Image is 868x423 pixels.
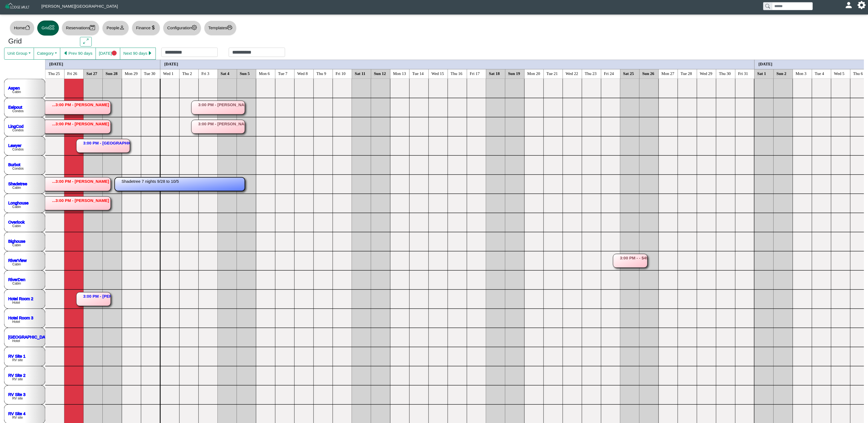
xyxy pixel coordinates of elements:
text: Sat 11 [355,71,366,76]
text: Cabin [12,262,21,266]
a: RV Site 4 [8,411,25,416]
a: Overlook [8,219,25,224]
a: RiverDen [8,277,25,282]
text: Tue 14 [412,71,424,76]
text: Thu 6 [853,71,863,76]
a: RV Site 2 [8,373,25,377]
a: Eelpout [8,105,22,109]
button: caret left fillPrev 90 days [60,48,96,60]
text: Tue 7 [278,71,288,76]
svg: caret left fill [63,51,68,56]
text: Wed 5 [834,71,844,76]
text: Fri 31 [738,71,748,76]
text: Hotel [12,301,20,305]
text: Sun 2 [777,71,786,76]
svg: circle fill [112,51,117,56]
button: Category [34,48,60,60]
text: Sat 18 [489,71,500,76]
text: Tue 30 [144,71,156,76]
text: Cabin [12,186,21,190]
text: Cabin [12,282,21,285]
text: Sun 5 [240,71,250,76]
a: Hotel Room 2 [8,296,33,301]
text: Fri 3 [202,71,209,76]
a: Bighouse [8,239,25,243]
text: Fri 17 [470,71,480,76]
a: LingCod [8,124,24,128]
text: Mon 3 [796,71,807,76]
text: Tue 21 [547,71,558,76]
a: RiverView [8,258,27,262]
text: Hotel [12,339,20,343]
text: Thu 16 [451,71,462,76]
a: Lawyer [8,143,21,147]
a: Burbot [8,162,21,167]
svg: person [119,25,125,30]
a: Shadetree [8,181,27,186]
svg: arrows angle expand [83,39,88,44]
text: Mon 20 [527,71,540,76]
text: Wed 1 [163,71,174,76]
text: Mon 6 [259,71,270,76]
text: RV site [12,377,23,381]
text: Cabin [12,90,21,94]
button: Reservationscalendar2 check [62,21,99,36]
text: [DATE] [164,62,178,66]
text: Mon 29 [125,71,138,76]
text: Wed 15 [432,71,444,76]
text: RV site [12,396,23,400]
text: Mon 13 [393,71,406,76]
text: Thu 30 [719,71,731,76]
text: Thu 2 [182,71,192,76]
svg: house [25,25,30,30]
text: Condos [12,147,24,151]
text: Tue 28 [681,71,692,76]
button: Next 90 dayscaret right fill [120,48,156,60]
a: Hotel Room 3 [8,315,33,320]
text: Sat 1 [757,71,766,76]
button: Homehouse [10,21,35,36]
a: RV Site 3 [8,392,25,396]
svg: gear [192,25,197,30]
text: Sat 4 [221,71,230,76]
text: Condos [12,167,24,170]
text: Thu 23 [585,71,597,76]
text: Hotel [12,320,20,324]
svg: calendar2 check [90,25,95,30]
svg: caret right fill [147,51,153,56]
h3: Grid [8,37,72,46]
text: Mon 27 [662,71,675,76]
text: RV site [12,416,23,419]
text: Thu 9 [317,71,326,76]
text: Cabin [12,224,21,228]
text: Sun 12 [374,71,386,76]
text: Wed 22 [566,71,578,76]
text: [DATE] [49,62,63,66]
a: Longhouse [8,200,28,205]
text: Sat 27 [87,71,97,76]
svg: gear fill [860,3,864,7]
text: Thu 25 [48,71,60,76]
text: Condos [12,109,24,113]
img: Z [4,2,30,12]
svg: printer [227,25,232,30]
text: [DATE] [758,62,772,66]
button: Templatesprinter [204,21,237,36]
text: Sun 19 [508,71,520,76]
text: Wed 8 [297,71,308,76]
input: Check out [229,48,285,57]
text: RV site [12,358,23,362]
button: Gridgrid [37,21,59,36]
text: Cabin [12,243,21,247]
button: Unit Group [4,48,34,60]
text: Condos [12,128,24,132]
text: Cabin [12,205,21,209]
text: Tue 4 [815,71,824,76]
svg: grid [49,25,54,30]
button: arrows angle expand [80,37,92,47]
text: Fri 10 [336,71,346,76]
text: Fri 26 [67,71,77,76]
a: [GEOGRAPHIC_DATA] 4 [8,334,54,339]
text: Sun 26 [642,71,654,76]
a: RV Site 1 [8,354,25,358]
